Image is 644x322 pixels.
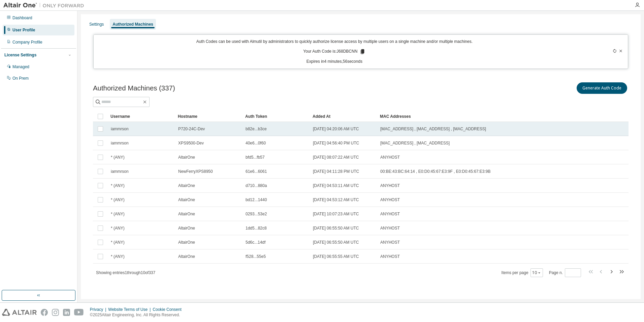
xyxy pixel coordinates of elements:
[111,197,125,203] span: * (ANY)
[12,39,42,45] div: Company Profile
[246,183,267,188] span: d710...880a
[178,111,240,122] div: Hostname
[246,225,267,231] span: 1dd5...82c8
[380,183,400,188] span: ANYHOST
[313,211,359,217] span: [DATE] 10:07:23 AM UTC
[380,140,450,146] span: [MAC_ADDRESS] , [MAC_ADDRESS]
[549,268,581,277] span: Page n.
[52,309,59,316] img: instagram.svg
[178,240,195,245] span: AltairOne
[12,76,29,81] div: On Prem
[111,240,125,245] span: * (ANY)
[111,140,129,146] span: iammrson
[380,111,558,122] div: MAC Addresses
[313,183,359,188] span: [DATE] 04:53:11 AM UTC
[96,270,155,275] span: Showing entries 1 through 10 of 337
[178,225,195,231] span: AltairOne
[178,169,213,174] span: NewFerryXPS8950
[111,183,125,188] span: * (ANY)
[313,140,359,146] span: [DATE] 04:56:40 PM UTC
[313,126,359,132] span: [DATE] 04:20:06 AM UTC
[178,126,205,132] span: P720-24C-Dev
[12,64,29,70] div: Managed
[313,197,359,203] span: [DATE] 04:53:12 AM UTC
[380,240,400,245] span: ANYHOST
[178,197,195,203] span: AltairOne
[380,169,491,174] span: 00:BE:43:BC:64:14 , E0:D0:45:67:E3:9F , E0:D0:45:67:E3:9B
[4,52,36,58] div: License Settings
[111,254,125,259] span: * (ANY)
[12,15,32,21] div: Dashboard
[178,140,204,146] span: XPS9500-Dev
[502,268,543,277] span: Items per page
[111,126,129,132] span: iammrson
[41,309,48,316] img: facebook.svg
[74,309,84,316] img: youtube.svg
[108,307,153,312] div: Website Terms of Use
[89,22,104,27] div: Settings
[178,211,195,217] span: AltairOne
[245,111,307,122] div: Auth Token
[313,155,359,160] span: [DATE] 08:07:22 AM UTC
[112,22,153,27] div: Authorized Machines
[246,197,267,203] span: bd12...1440
[110,111,172,122] div: Username
[380,225,400,231] span: ANYHOST
[111,225,125,231] span: * (ANY)
[98,59,572,64] p: Expires in 4 minutes, 56 seconds
[111,211,125,217] span: * (ANY)
[313,169,359,174] span: [DATE] 04:11:28 PM UTC
[380,254,400,259] span: ANYHOST
[313,254,359,259] span: [DATE] 06:55:55 AM UTC
[111,169,129,174] span: iammrson
[2,309,37,316] img: altair_logo.svg
[90,312,186,318] p: © 2025 Altair Engineering, Inc. All Rights Reserved.
[98,39,572,45] p: Auth Codes can be used with Almutil by administrators to quickly authorize license access by mult...
[246,169,267,174] span: 61e6...6061
[380,126,486,132] span: [MAC_ADDRESS] , [MAC_ADDRESS] , [MAC_ADDRESS]
[3,2,88,9] img: Altair One
[313,240,359,245] span: [DATE] 06:55:50 AM UTC
[246,240,265,245] span: 5d6c...14df
[246,140,266,146] span: 40e6...0f60
[380,211,400,217] span: ANYHOST
[153,307,185,312] div: Cookie Consent
[90,307,108,312] div: Privacy
[63,309,70,316] img: linkedin.svg
[93,84,175,92] span: Authorized Machines (337)
[12,27,35,33] div: User Profile
[111,155,125,160] span: * (ANY)
[246,155,265,160] span: bfd5...fb57
[313,225,359,231] span: [DATE] 06:55:50 AM UTC
[246,254,266,259] span: f528...55e5
[380,197,400,203] span: ANYHOST
[577,82,627,94] button: Generate Auth Code
[178,254,195,259] span: AltairOne
[246,211,267,217] span: 0293...53e2
[246,126,267,132] span: b82e...b3ce
[313,111,375,122] div: Added At
[303,49,365,55] p: Your Auth Code is: J68DBCNN
[532,270,541,275] button: 10
[178,155,195,160] span: AltairOne
[380,155,400,160] span: ANYHOST
[178,183,195,188] span: AltairOne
